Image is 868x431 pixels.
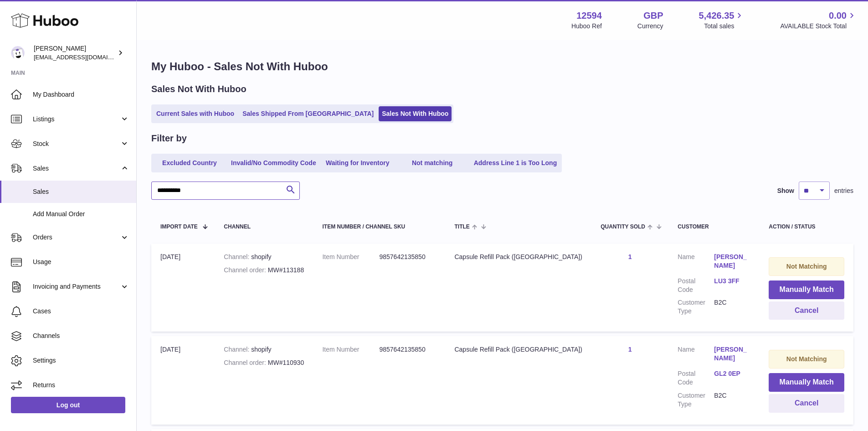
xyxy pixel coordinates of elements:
[11,397,125,413] a: Log out
[829,10,847,22] span: 0.00
[769,301,844,320] button: Cancel
[780,22,857,31] span: AVAILABLE Stock Total
[224,359,268,366] strong: Channel order
[678,277,714,294] dt: Postal Code
[678,298,714,316] dt: Customer Type
[777,187,794,195] label: Show
[769,280,844,299] button: Manually Match
[454,224,469,230] span: Title
[678,391,714,409] dt: Customer Type
[714,369,750,378] a: GL2 0EP
[454,345,582,354] div: Capsule Refill Pack ([GEOGRAPHIC_DATA])
[699,10,734,22] span: 5,426.35
[379,253,436,261] dd: 9857642135850
[714,298,750,316] dd: B2C
[678,369,714,387] dt: Postal Code
[228,156,319,171] a: Invalid/No Commodity Code
[33,332,129,340] span: Channels
[379,345,436,354] dd: 9857642135850
[224,266,268,274] strong: Channel order
[153,156,226,171] a: Excluded Country
[637,22,663,31] div: Currency
[34,44,116,62] div: [PERSON_NAME]
[151,336,215,424] td: [DATE]
[224,358,304,367] div: MW#110930
[769,394,844,413] button: Cancel
[33,356,129,365] span: Settings
[769,224,844,230] div: Action / Status
[714,253,750,270] a: [PERSON_NAME]
[643,10,663,22] strong: GBP
[699,10,745,31] a: 5,426.35 Total sales
[322,253,379,261] dt: Item Number
[33,187,129,196] span: Sales
[239,106,377,121] a: Sales Shipped From [GEOGRAPHIC_DATA]
[33,381,129,389] span: Returns
[33,164,120,173] span: Sales
[153,106,237,121] a: Current Sales with Huboo
[33,115,120,124] span: Listings
[628,253,632,260] a: 1
[33,282,120,291] span: Invoicing and Payments
[321,156,394,171] a: Waiting for Inventory
[33,258,129,266] span: Usage
[224,266,304,275] div: MW#113188
[780,10,857,31] a: 0.00 AVAILABLE Stock Total
[704,22,745,31] span: Total sales
[34,53,134,61] span: [EMAIL_ADDRESS][DOMAIN_NAME]
[224,224,304,230] div: Channel
[454,253,582,261] div: Capsule Refill Pack ([GEOGRAPHIC_DATA])
[151,59,853,74] h1: My Huboo - Sales Not With Huboo
[33,140,120,148] span: Stock
[714,391,750,409] dd: B2C
[151,244,215,332] td: [DATE]
[601,224,645,230] span: Quantity Sold
[571,22,602,31] div: Huboo Ref
[33,233,120,242] span: Orders
[160,224,198,230] span: Import date
[224,345,304,354] div: shopify
[714,345,750,363] a: [PERSON_NAME]
[678,253,714,272] dt: Name
[576,10,602,22] strong: 12594
[834,187,853,195] span: entries
[786,263,827,270] strong: Not Matching
[151,132,187,145] h2: Filter by
[471,156,560,171] a: Address Line 1 is Too Long
[33,90,129,99] span: My Dashboard
[33,307,129,316] span: Cases
[628,346,632,353] a: 1
[151,83,247,95] h2: Sales Not With Huboo
[33,210,129,218] span: Add Manual Order
[322,224,436,230] div: Item Number / Channel SKU
[769,373,844,392] button: Manually Match
[678,224,750,230] div: Customer
[379,106,452,121] a: Sales Not With Huboo
[224,253,304,261] div: shopify
[322,345,379,354] dt: Item Number
[224,253,251,260] strong: Channel
[396,156,469,171] a: Not matching
[11,46,25,60] img: internalAdmin-12594@internal.huboo.com
[224,346,251,353] strong: Channel
[678,345,714,365] dt: Name
[714,277,750,286] a: LU3 3FF
[786,355,827,363] strong: Not Matching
